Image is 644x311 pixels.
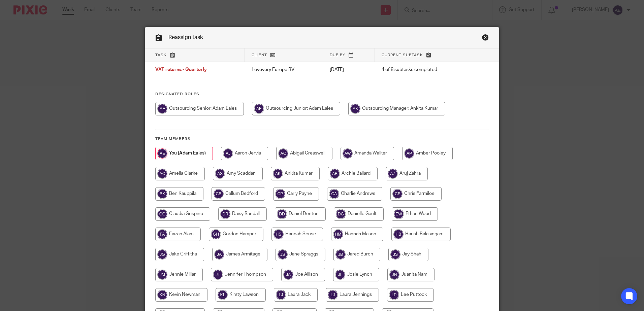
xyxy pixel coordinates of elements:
p: Lovevery Europe BV [252,66,316,73]
a: Close this dialog window [482,34,489,43]
p: [DATE] [330,66,368,73]
span: Client [252,53,267,57]
span: Current subtask [382,53,423,57]
span: Reassign task [168,35,203,40]
span: Due by [330,53,345,57]
h4: Team members [155,136,489,142]
h4: Designated Roles [155,92,489,97]
span: Task [155,53,167,57]
td: 4 of 8 subtasks completed [375,62,471,78]
span: VAT returns - Quarterly [155,68,207,72]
